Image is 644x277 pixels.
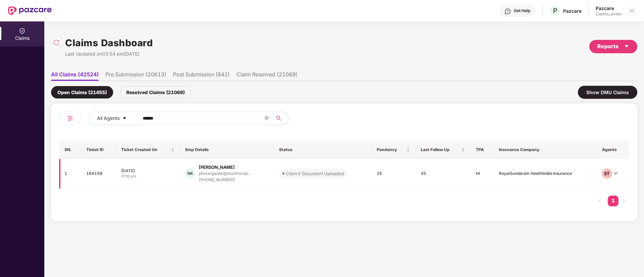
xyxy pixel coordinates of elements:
span: caret-down [624,44,629,49]
div: [PERSON_NAME] [199,164,235,170]
div: Open Claims (21455) [51,86,113,98]
li: Previous Page [594,196,605,206]
span: Pendency [377,147,405,152]
li: Next Page [618,196,629,206]
div: 01:16 pm [121,174,175,179]
span: close-circle [265,115,269,122]
span: search [272,116,285,121]
img: New Pazcare Logo [8,6,52,15]
img: svg+xml;base64,PHN2ZyBpZD0iQ2xhaW0iIHhtbG5zPSJodHRwOi8vd3d3LnczLm9yZy8yMDAwL3N2ZyIgd2lkdGg9IjIwIi... [19,27,26,34]
th: Ticket Created On [116,141,180,159]
li: Post Submission (842) [173,71,230,81]
span: All Agents [97,115,120,122]
span: left [598,199,602,203]
span: right [622,199,626,203]
span: close-circle [265,116,269,120]
th: SN. [59,141,81,159]
td: 1 [59,159,81,189]
th: Agents [597,141,629,159]
button: search [272,112,289,125]
button: left [594,196,605,206]
div: phmangaldai@biontherap... [199,171,251,176]
a: 1 [608,196,618,206]
td: RoyalSundaram HealthIndia Insurance [494,159,597,189]
span: Ticket Created On [121,147,170,152]
h1: Claims Dashboard [65,36,153,50]
img: svg+xml;base64,PHN2ZyBpZD0iRHJvcGRvd24tMzJ4MzIiIHhtbG5zPSJodHRwOi8vd3d3LnczLm9yZy8yMDAwL3N2ZyIgd2... [629,8,635,13]
span: P [553,7,557,15]
div: Reports [597,42,629,51]
th: Status [274,141,371,159]
span: down [614,171,618,175]
div: Show DMU Claims [578,86,637,99]
span: caret-down [122,116,127,121]
th: Pendency [371,141,416,159]
span: Last Follow Up [421,147,460,152]
div: [DATE] [121,168,175,174]
div: Pazcare [596,5,622,11]
td: 164158 [81,159,116,189]
div: Resolved Claims (21069) [120,86,191,98]
button: All Agentscaret-down [88,112,141,125]
th: TPA [470,141,494,159]
th: Last Follow Up [415,141,470,159]
div: Claims_writer [596,11,622,17]
td: 35 [371,159,416,189]
div: Get Help [514,8,530,13]
th: Ticket ID [81,141,116,159]
li: Pre Submission (20613) [105,71,166,81]
div: NK [185,168,195,179]
li: All Claims (42524) [51,71,99,81]
img: svg+xml;base64,PHN2ZyBpZD0iUmVsb2FkLTMyeDMyIiB4bWxucz0iaHR0cDovL3d3dy53My5vcmcvMjAwMC9zdmciIHdpZH... [53,39,60,46]
li: Claim Resolved (21069) [236,71,297,81]
th: Insurance Company [494,141,597,159]
button: right [618,196,629,206]
img: svg+xml;base64,PHN2ZyB4bWxucz0iaHR0cDovL3d3dy53My5vcmcvMjAwMC9zdmciIHdpZHRoPSIyNCIgaGVpZ2h0PSIyNC... [66,114,74,122]
div: Last Updated on 03:54 pm[DATE] [65,50,153,58]
img: svg+xml;base64,PHN2ZyBpZD0iSGVscC0zMngzMiIgeG1sbnM9Imh0dHA6Ly93d3cudzMub3JnLzIwMDAvc3ZnIiB3aWR0aD... [504,8,511,15]
th: Emp Details [180,141,274,159]
div: ST [602,168,612,179]
td: HI [470,159,494,189]
td: 35 [415,159,470,189]
div: Claim Ir Document Uploaded [286,170,344,177]
div: Pazcare [563,8,582,14]
div: [PHONE_NUMBER] [199,177,251,183]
